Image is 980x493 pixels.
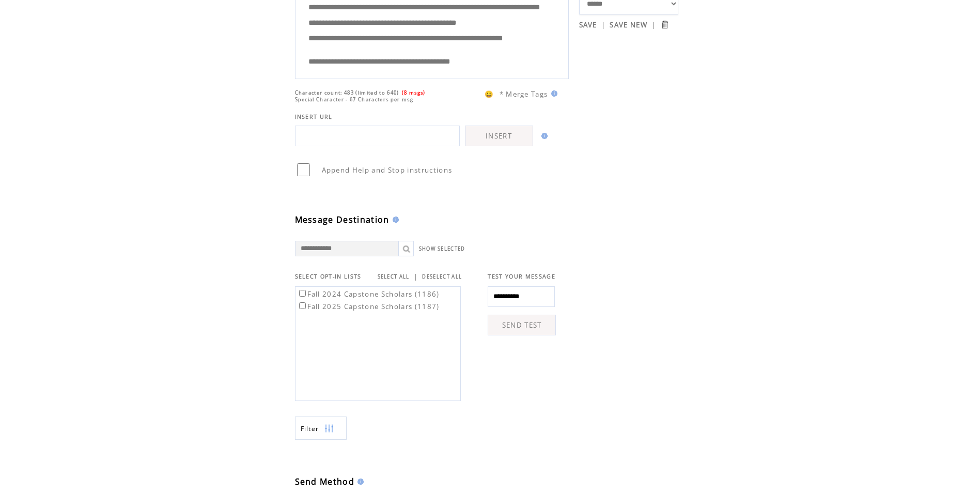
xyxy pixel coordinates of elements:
[322,165,453,175] span: Append Help and Stop instructions
[465,126,533,146] a: INSERT
[488,315,556,335] a: SEND TEST
[485,89,494,99] span: 😀
[295,417,347,440] a: Filter
[414,272,418,281] span: |
[299,302,306,309] input: Fall 2025 Capstone Scholars (1187)
[402,89,426,96] span: (8 msgs)
[660,20,670,29] input: Submit
[295,113,333,120] span: INSERT URL
[422,273,462,280] a: DESELECT ALL
[651,20,656,29] span: |
[295,96,414,103] span: Special Character - 67 Characters per msg
[610,20,647,29] a: SAVE NEW
[390,217,399,223] img: help.gif
[579,20,597,29] a: SAVE
[601,20,605,29] span: |
[295,89,399,96] span: Character count: 483 (limited to 640)
[488,273,555,280] span: TEST YOUR MESSAGE
[500,89,548,99] span: * Merge Tags
[538,133,548,139] img: help.gif
[299,290,306,297] input: Fall 2024 Capstone Scholars (1186)
[295,476,355,487] span: Send Method
[301,424,319,433] span: Show filters
[354,479,364,485] img: help.gif
[548,90,557,97] img: help.gif
[295,273,362,280] span: SELECT OPT-IN LISTS
[297,302,440,311] label: Fall 2025 Capstone Scholars (1187)
[419,245,465,252] a: SHOW SELECTED
[378,273,410,280] a: SELECT ALL
[295,214,390,225] span: Message Destination
[297,289,440,299] label: Fall 2024 Capstone Scholars (1186)
[324,417,334,440] img: filters.png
